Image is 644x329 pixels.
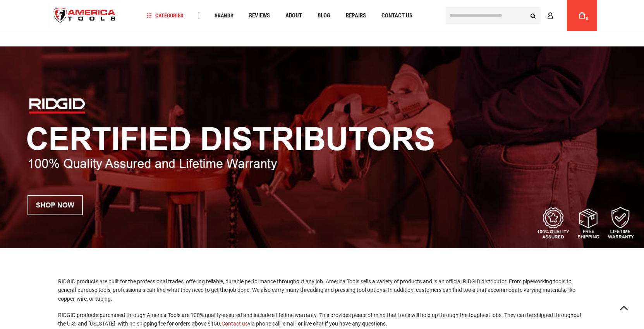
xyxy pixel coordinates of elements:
[526,8,541,23] button: Search
[318,13,330,19] span: Blog
[47,1,122,30] a: store logo
[342,10,369,21] a: Repairs
[586,17,588,21] span: 0
[285,13,302,19] span: About
[58,311,586,328] p: RIDGID products purchased through America Tools are 100% quality-assured and include a lifetime w...
[378,10,416,21] a: Contact Us
[246,10,273,21] a: Reviews
[47,1,122,30] img: America Tools
[143,10,187,21] a: Categories
[282,10,306,21] a: About
[314,10,334,21] a: Blog
[222,320,248,327] a: Contact us
[215,13,234,18] span: Brands
[346,13,366,19] span: Repairs
[211,10,237,21] a: Brands
[146,13,184,18] span: Categories
[249,13,270,19] span: Reviews
[381,13,412,19] span: Contact Us
[58,277,586,303] p: RIDGID products are built for the professional trades, offering reliable, durable performance thr...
